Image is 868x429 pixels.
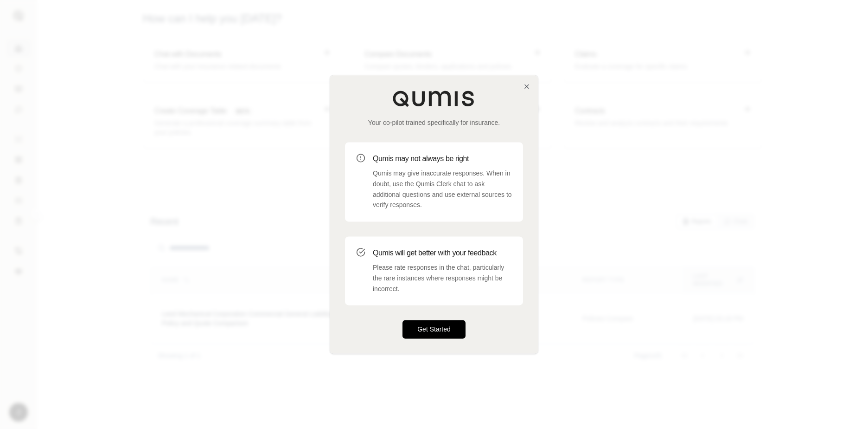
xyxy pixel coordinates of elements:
h3: Qumis will get better with your feedback [373,247,512,259]
img: Qumis Logo [392,90,476,107]
p: Please rate responses in the chat, particularly the rare instances where responses might be incor... [373,262,512,294]
p: Your co-pilot trained specifically for insurance. [345,118,523,127]
h3: Qumis may not always be right [373,153,512,164]
p: Qumis may give inaccurate responses. When in doubt, use the Qumis Clerk chat to ask additional qu... [373,168,512,210]
button: Get Started [402,320,466,339]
